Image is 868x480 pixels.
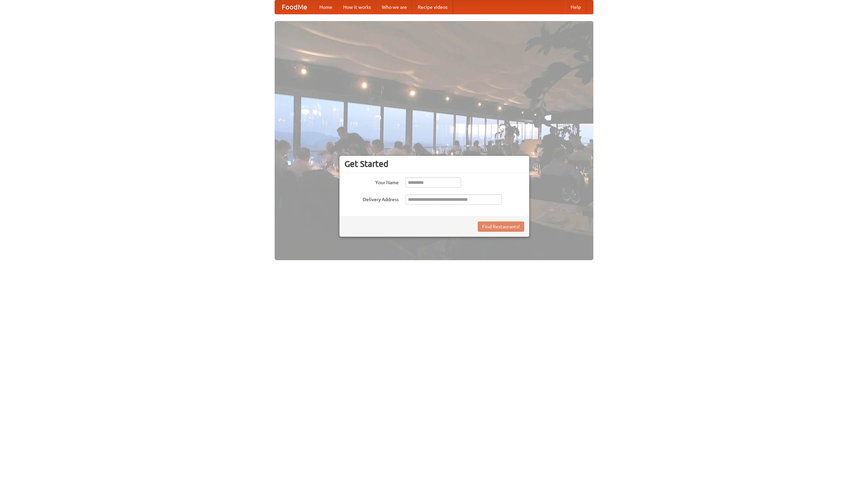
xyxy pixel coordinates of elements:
a: How it works [338,0,376,14]
a: Help [565,0,586,14]
button: Find Restaurants! [478,222,524,232]
label: Your Name [344,177,399,186]
a: Home [314,0,338,14]
a: Who we are [376,0,412,14]
a: FoodMe [275,0,314,14]
label: Delivery Address [344,194,399,203]
h3: Get Started [344,159,524,169]
a: Recipe videos [412,0,453,14]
